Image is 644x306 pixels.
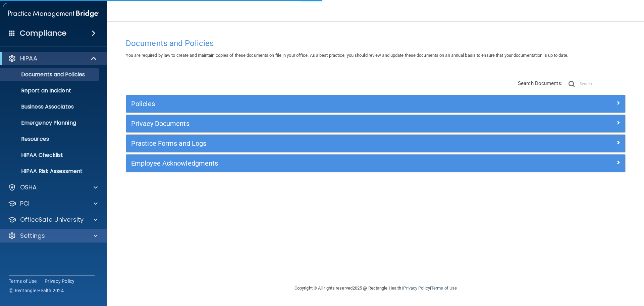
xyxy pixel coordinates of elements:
a: Terms of Use [431,286,457,291]
p: HIPAA [20,54,37,62]
input: Search [580,79,626,89]
span: You are required by law to create and maintain copies of these documents on file in your office. ... [126,53,568,58]
p: OfficeSafe University [20,216,84,224]
h5: Employee Acknowledgments [131,160,495,167]
p: OSHA [20,183,37,191]
a: Privacy Policy [403,286,430,291]
h4: Compliance [20,29,66,38]
img: ic-search.3b580494.png [569,81,575,87]
a: Privacy Policy [45,278,75,285]
a: Policies [131,98,620,109]
p: Settings [20,232,45,240]
a: Settings [8,232,98,240]
p: Business Associates [4,103,96,110]
a: OSHA [8,183,98,191]
p: PCI [20,200,30,208]
h5: Policies [131,100,495,107]
img: PMB logo [8,7,99,20]
p: Documents and Policies [4,71,96,78]
a: Practice Forms and Logs [131,138,620,149]
p: HIPAA Risk Assessment [4,168,96,175]
h5: Practice Forms and Logs [131,140,495,147]
h5: Privacy Documents [131,120,495,127]
a: Privacy Documents [131,118,620,129]
span: Ⓒ Rectangle Health 2024 [9,287,64,294]
span: Search Documents: [518,80,562,86]
p: HIPAA Checklist [4,152,96,159]
p: Report an Incident [4,87,96,94]
p: Emergency Planning [4,120,96,126]
a: Terms of Use [9,278,37,285]
div: Copyright © All rights reserved 2025 @ Rectangle Health | | [253,277,498,299]
a: HIPAA [8,54,97,62]
a: OfficeSafe University [8,216,98,224]
p: Resources [4,136,96,142]
a: Employee Acknowledgments [131,158,620,169]
a: PCI [8,200,98,208]
h4: Documents and Policies [126,39,626,48]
